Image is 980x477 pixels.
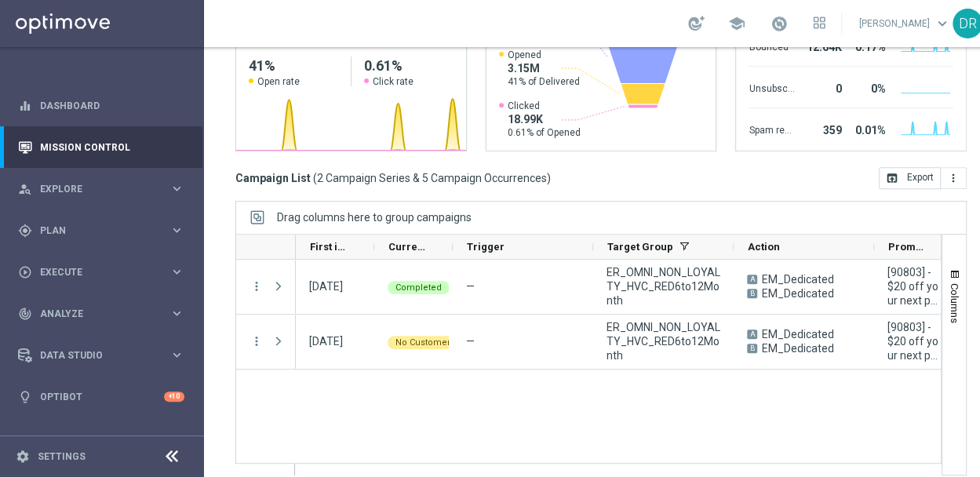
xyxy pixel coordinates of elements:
span: Completed [395,282,442,293]
div: Row Groups [277,211,472,224]
span: — [466,335,475,348]
button: track_changes Analyze keyboard_arrow_right [17,308,185,320]
span: Clicked [508,100,581,112]
span: First in Range [310,241,348,253]
i: more_vert [947,172,960,184]
div: Explore [18,182,169,196]
button: Data Studio keyboard_arrow_right [17,349,185,362]
span: Click rate [373,75,413,88]
div: Dashboard [18,85,184,126]
span: ER_OMNI_NON_LOYALTY_HVC_RED6to12Month [607,265,720,308]
button: Mission Control [17,141,185,154]
colored-tag: No Customers [388,334,463,349]
i: person_search [18,182,32,196]
button: lightbulb Optibot +10 [17,391,185,403]
span: EM_Dedicated [762,272,834,286]
button: more_vert [250,279,264,293]
span: [90803] - $20 off your next purchase of $80 or more., [56508] - $10 off your next purchase of $60... [887,265,939,308]
div: Execute [18,265,169,279]
div: Plan [18,224,169,238]
i: lightbulb [18,390,32,404]
i: play_circle_outline [18,265,32,279]
a: [PERSON_NAME]keyboard_arrow_down [858,12,953,35]
div: Unsubscribed [749,75,794,100]
div: 359 [800,116,841,141]
a: Optibot [40,376,164,417]
i: open_in_browser [886,172,898,184]
h3: Campaign List [235,171,551,185]
div: 0 [800,75,841,100]
a: Settings [38,452,86,461]
span: [90803] - $20 off your next purchase of $80 or more., [56508] - $10 off your next purchase of $60... [887,320,939,362]
span: Execute [40,268,169,277]
h2: 41% [249,56,338,75]
span: B [747,289,757,298]
i: keyboard_arrow_right [169,223,184,238]
div: 0% [847,75,885,100]
i: gps_fixed [18,224,32,238]
div: Analyze [18,307,169,321]
button: equalizer Dashboard [17,100,185,112]
span: Action [748,241,780,253]
div: 08 Jul 2025, Tuesday [309,279,343,293]
span: Plan [40,226,169,235]
span: Columns [949,283,961,323]
a: Mission Control [40,126,184,168]
span: 0.61% of Opened [508,126,581,139]
span: Current Status [388,241,426,253]
div: Press SPACE to select this row. [236,260,296,315]
button: more_vert [941,167,967,189]
span: EM_Dedicated [762,327,834,341]
div: 0.01% [847,116,885,141]
i: track_changes [18,307,32,321]
span: ) [547,171,551,185]
multiple-options-button: Export to CSV [879,171,967,184]
span: B [747,344,757,353]
colored-tag: Completed [388,279,450,294]
button: more_vert [250,334,264,348]
span: ER_OMNI_NON_LOYALTY_HVC_RED6to12Month [607,320,720,362]
span: Explore [40,184,169,194]
button: open_in_browser Export [879,167,941,189]
span: A [747,330,757,339]
span: A [747,275,757,284]
span: 18.99K [508,112,581,126]
span: Opened [508,49,580,61]
div: person_search Explore keyboard_arrow_right [17,183,185,195]
span: Target Group [607,241,673,253]
span: school [728,15,745,32]
div: 17 Jul 2025, Thursday [309,334,343,348]
div: Optibot [18,376,184,417]
span: Promotions [888,241,926,253]
a: Dashboard [40,85,184,126]
span: Drag columns here to group campaigns [277,211,472,224]
i: keyboard_arrow_right [169,348,184,362]
span: 3.15M [508,61,580,75]
div: Press SPACE to select this row. [236,315,296,370]
div: Mission Control [18,126,184,168]
span: EM_Dedicated [762,341,834,355]
button: play_circle_outline Execute keyboard_arrow_right [17,266,185,279]
span: No Customers [395,337,455,348]
div: Data Studio [18,348,169,362]
div: +10 [164,391,184,402]
button: gps_fixed Plan keyboard_arrow_right [17,224,185,237]
h2: 0.61% [364,56,454,75]
span: 2 Campaign Series & 5 Campaign Occurrences [317,171,547,185]
i: keyboard_arrow_right [169,181,184,196]
span: 41% of Delivered [508,75,580,88]
i: equalizer [18,99,32,113]
span: Open rate [257,75,300,88]
i: keyboard_arrow_right [169,306,184,321]
span: Data Studio [40,351,169,360]
i: settings [16,450,30,464]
